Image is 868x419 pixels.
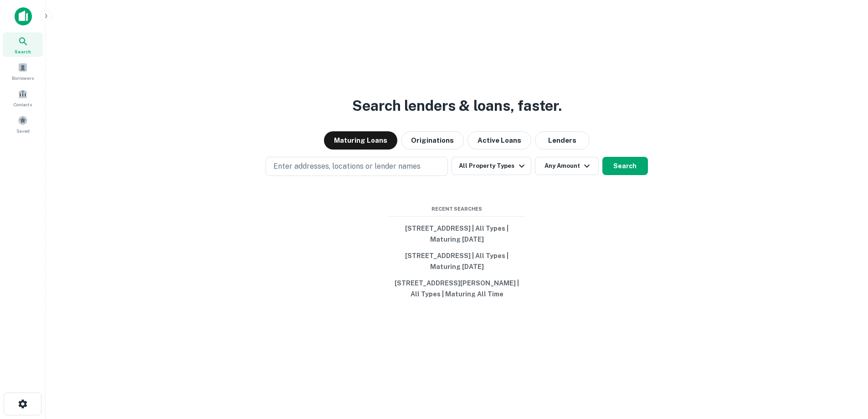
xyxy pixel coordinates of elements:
h3: Search lenders & loans, faster. [352,95,562,117]
button: Enter addresses, locations or lender names [266,157,448,176]
button: Originations [401,131,464,150]
button: All Property Types [452,157,531,175]
a: Borrowers [3,59,43,83]
button: [STREET_ADDRESS] | All Types | Maturing [DATE] [389,220,525,248]
button: Any Amount [535,157,599,175]
span: Borrowers [12,74,34,82]
button: Lenders [535,131,590,150]
a: Contacts [3,85,43,110]
a: Search [3,32,43,57]
span: Recent Searches [389,205,525,213]
span: Search [15,48,31,55]
span: Contacts [14,101,32,108]
button: [STREET_ADDRESS] | All Types | Maturing [DATE] [389,248,525,275]
button: Active Loans [467,131,531,150]
button: [STREET_ADDRESS][PERSON_NAME] | All Types | Maturing All Time [389,275,525,302]
iframe: Chat Widget [822,346,868,390]
button: Maturing Loans [324,131,397,150]
img: capitalize-icon.png [15,7,32,26]
button: Search [602,157,648,175]
p: Enter addresses, locations or lender names [273,161,421,172]
a: Saved [3,112,43,136]
span: Saved [16,127,30,134]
